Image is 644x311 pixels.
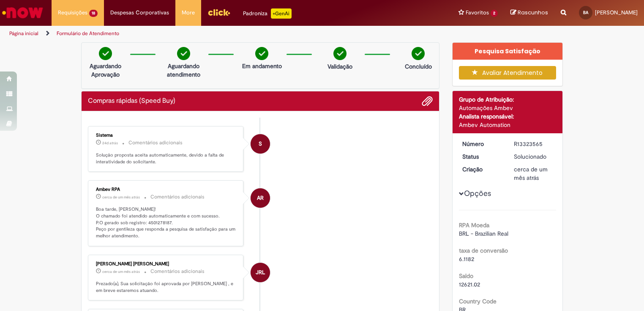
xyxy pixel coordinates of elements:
[459,230,508,237] span: BRL - Brazilian Real
[459,281,480,288] span: 12621.02
[459,247,508,254] b: taxa de conversão
[242,62,282,70] p: Em andamento
[102,195,140,200] span: cerca de um mês atrás
[6,26,423,41] ul: Trilhas de página
[256,262,265,283] span: JRL
[96,206,237,239] p: Boa tarde, [PERSON_NAME]! O chamado foi atendido automaticamente e com sucesso. P.O gerado sob re...
[150,268,205,275] small: Comentários adicionais
[102,140,118,146] time: 04/08/2025 11:52:39
[514,165,548,182] time: 25/07/2025 11:51:38
[259,134,262,154] span: S
[96,261,237,267] div: [PERSON_NAME] [PERSON_NAME]
[58,8,87,17] span: Requisições
[57,30,119,37] a: Formulário de Atendimento
[251,263,270,282] div: Jefferson Rodrigues Leite Teixeira
[491,10,498,17] span: 2
[459,221,489,229] b: RPA Moeda
[453,43,563,60] div: Pesquisa Satisfação
[456,152,508,161] dt: Status
[207,6,230,19] img: click_logo_yellow_360x200.png
[514,152,553,161] div: Solucionado
[1,4,44,21] img: ServiceNow
[459,255,474,263] span: 6.1182
[243,8,292,19] div: Padroniza
[466,8,489,17] span: Favoritos
[251,134,270,154] div: System
[85,62,126,79] p: Aguardando Aprovação
[456,165,508,173] dt: Criação
[96,281,237,294] p: Prezado(a), Sua solicitação foi aprovada por [PERSON_NAME] , e em breve estaremos atuando.
[102,195,140,200] time: 25/07/2025 13:52:39
[595,9,638,16] span: [PERSON_NAME]
[102,269,140,274] time: 25/07/2025 13:15:30
[510,9,548,17] a: Rascunhos
[9,30,38,37] a: Página inicial
[110,8,169,17] span: Despesas Corporativas
[518,8,548,17] span: Rascunhos
[459,112,557,121] div: Analista responsável:
[96,133,237,138] div: Sistema
[422,96,433,107] button: Adicionar anexos
[89,10,98,17] span: 18
[88,97,175,105] h2: Compras rápidas (Speed Buy) Histórico de tíquete
[128,139,183,146] small: Comentários adicionais
[255,47,268,60] img: check-circle-green.png
[459,66,557,80] button: Avaliar Atendimento
[459,121,557,129] div: Ambev Automation
[459,297,497,305] b: Country Code
[102,269,140,274] span: cerca de um mês atrás
[412,47,425,60] img: check-circle-green.png
[459,272,473,280] b: Saldo
[150,193,205,201] small: Comentários adicionais
[102,140,118,146] span: 24d atrás
[99,47,112,60] img: check-circle-green.png
[96,152,237,165] p: Solução proposta aceita automaticamente, devido a falta de interatividade do solicitante.
[514,165,548,182] span: cerca de um mês atrás
[514,140,553,148] div: R13323565
[96,187,237,192] div: Ambev RPA
[327,62,352,71] p: Validação
[459,104,557,112] div: Automações Ambev
[257,188,264,208] span: AR
[251,188,270,208] div: Ambev RPA
[405,62,432,71] p: Concluído
[583,10,588,15] span: BA
[333,47,347,60] img: check-circle-green.png
[514,165,553,182] div: 25/07/2025 11:51:38
[177,47,190,60] img: check-circle-green.png
[456,140,508,148] dt: Número
[459,95,557,104] div: Grupo de Atribuição:
[271,8,292,19] p: +GenAi
[182,8,195,17] span: More
[163,62,204,79] p: Aguardando atendimento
